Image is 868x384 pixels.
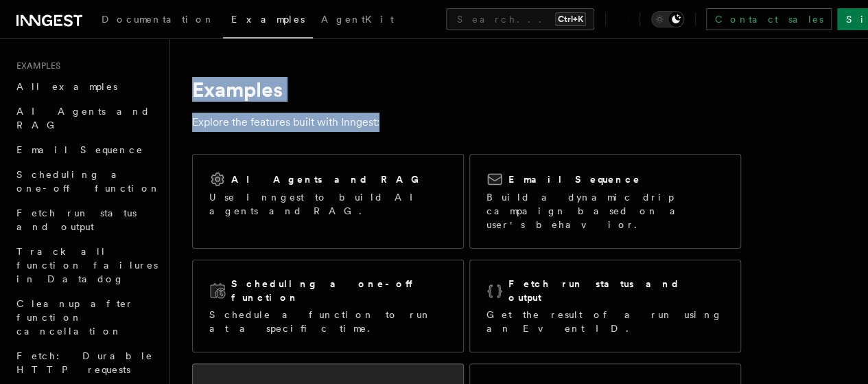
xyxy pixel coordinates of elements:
h2: AI Agents and RAG [231,172,426,186]
span: Track all function failures in Datadog [16,246,158,284]
button: Search...Ctrl+K [446,8,594,30]
span: Fetch: Durable HTTP requests [16,350,153,375]
a: AI Agents and RAGUse Inngest to build AI agents and RAG. [192,154,464,249]
a: Email Sequence [11,137,161,162]
span: Examples [231,14,305,25]
p: Get the result of a run using an Event ID. [486,308,724,335]
span: Scheduling a one-off function [16,169,161,194]
a: Fetch run status and output [11,201,161,239]
kbd: Ctrl+K [555,12,586,26]
a: Scheduling a one-off functionSchedule a function to run at a specific time. [192,260,464,352]
a: Email SequenceBuild a dynamic drip campaign based on a user's behavior. [469,154,741,249]
p: Explore the features built with Inngest: [192,113,741,132]
a: Fetch run status and outputGet the result of a run using an Event ID. [469,260,741,352]
span: Examples [11,60,60,71]
p: Schedule a function to run at a specific time. [209,308,447,335]
a: AgentKit [313,4,402,37]
a: Track all function failures in Datadog [11,239,161,291]
span: Email Sequence [16,144,143,155]
p: Use Inngest to build AI agents and RAG. [209,190,447,218]
a: Examples [223,4,313,38]
span: All examples [16,81,117,92]
h1: Examples [192,77,741,102]
span: AI Agents and RAG [16,106,150,131]
h2: Scheduling a one-off function [231,277,447,304]
a: Cleanup after function cancellation [11,291,161,343]
a: Fetch: Durable HTTP requests [11,343,161,382]
h2: Email Sequence [508,172,641,186]
a: Documentation [93,4,223,37]
a: Contact sales [706,8,832,30]
button: Toggle dark mode [651,11,684,27]
p: Build a dynamic drip campaign based on a user's behavior. [486,190,724,231]
span: AgentKit [321,14,394,25]
span: Documentation [102,14,215,25]
a: AI Agents and RAG [11,99,161,137]
span: Fetch run status and output [16,207,137,232]
h2: Fetch run status and output [508,277,724,304]
a: Scheduling a one-off function [11,162,161,201]
a: All examples [11,74,161,99]
span: Cleanup after function cancellation [16,298,134,337]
